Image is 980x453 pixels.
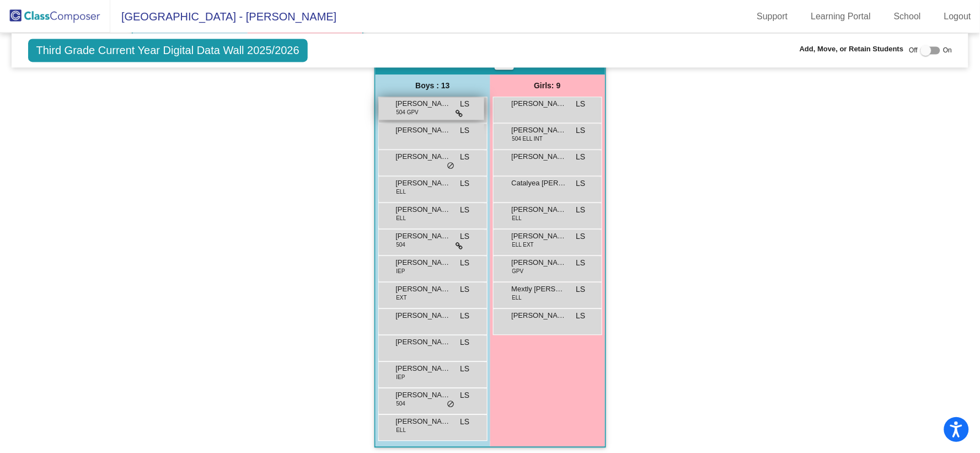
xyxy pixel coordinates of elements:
[512,231,567,242] span: [PERSON_NAME]
[512,214,522,222] span: ELL
[943,45,952,55] span: On
[512,267,524,275] span: GPV
[460,416,469,428] span: LS
[396,98,451,109] span: [PERSON_NAME]
[460,337,469,348] span: LS
[397,373,405,381] span: IEP
[396,204,451,215] span: [PERSON_NAME]
[396,310,451,321] span: [PERSON_NAME]
[460,257,469,269] span: LS
[576,204,585,216] span: LS
[397,108,419,116] span: 504 GPV
[396,337,451,348] span: [PERSON_NAME]
[397,426,406,434] span: ELL
[748,8,797,25] a: Support
[802,8,880,25] a: Learning Portal
[447,162,455,170] span: do_not_disturb_alt
[576,151,585,163] span: LS
[909,45,918,55] span: Off
[460,151,469,163] span: LS
[512,204,567,215] span: [PERSON_NAME] [PERSON_NAME]
[935,8,980,25] a: Logout
[397,399,406,408] span: 504
[576,284,585,295] span: LS
[576,178,585,189] span: LS
[447,400,455,409] span: do_not_disturb_alt
[512,125,567,136] span: [PERSON_NAME]
[397,188,406,196] span: ELL
[576,231,585,242] span: LS
[460,98,469,110] span: LS
[397,241,406,249] span: 504
[376,74,490,97] div: Boys : 13
[460,231,469,242] span: LS
[512,294,522,302] span: ELL
[397,267,405,275] span: IEP
[460,204,469,216] span: LS
[460,125,469,136] span: LS
[460,310,469,322] span: LS
[512,135,543,143] span: 504 ELL INT
[576,257,585,269] span: LS
[460,363,469,375] span: LS
[396,284,451,295] span: [PERSON_NAME]
[512,310,567,321] span: [PERSON_NAME]
[512,98,567,109] span: [PERSON_NAME]
[460,390,469,401] span: LS
[396,125,451,136] span: [PERSON_NAME]
[396,416,451,427] span: [PERSON_NAME]
[396,363,451,374] span: [PERSON_NAME]
[885,8,930,25] a: School
[512,257,567,268] span: [PERSON_NAME] [PERSON_NAME]
[512,151,567,162] span: [PERSON_NAME]
[490,74,605,97] div: Girls: 9
[397,294,407,302] span: EXT
[396,257,451,268] span: [PERSON_NAME]
[576,310,585,322] span: LS
[396,151,451,162] span: [PERSON_NAME]
[512,284,567,295] span: Mextly [PERSON_NAME]
[28,39,308,62] span: Third Grade Current Year Digital Data Wall 2025/2026
[576,125,585,136] span: LS
[512,241,534,249] span: ELL EXT
[460,284,469,295] span: LS
[495,53,514,70] button: Print Students Details
[396,231,451,242] span: [PERSON_NAME]
[396,178,451,189] span: [PERSON_NAME]
[397,214,406,222] span: ELL
[800,44,904,55] span: Add, Move, or Retain Students
[460,178,469,189] span: LS
[396,390,451,401] span: [PERSON_NAME]
[512,178,567,189] span: Catalyea [PERSON_NAME]
[576,98,585,110] span: LS
[110,8,336,25] span: [GEOGRAPHIC_DATA] - [PERSON_NAME]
